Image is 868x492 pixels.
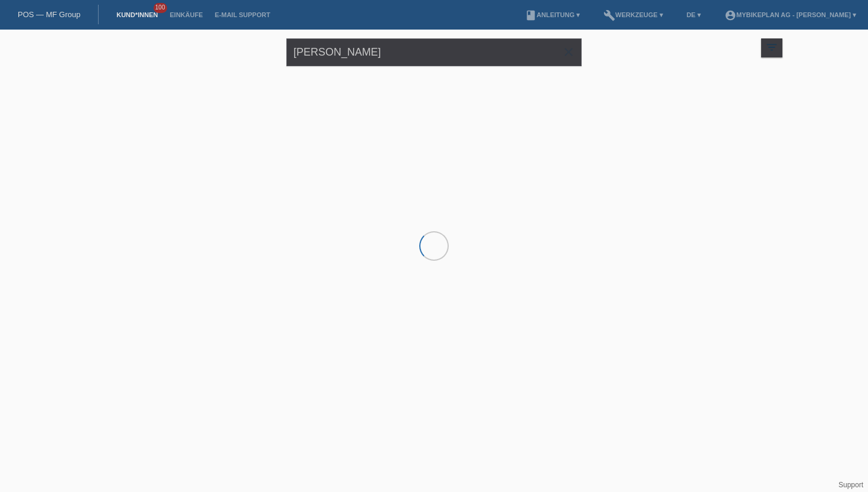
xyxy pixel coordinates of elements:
[525,9,537,21] i: book
[562,45,576,59] i: close
[209,11,276,18] a: E-Mail Support
[110,11,164,18] a: Kund*innen
[603,9,615,21] i: build
[765,41,778,54] i: filter_list
[18,10,80,19] a: POS — MF Group
[838,481,863,489] a: Support
[154,3,168,13] span: 100
[719,11,862,18] a: account_circleMybikeplan AG - [PERSON_NAME] ▾
[681,11,707,18] a: DE ▾
[164,11,208,18] a: Einkäufe
[286,38,582,66] input: Suche...
[725,9,736,21] i: account_circle
[598,11,669,18] a: buildWerkzeuge ▾
[519,11,586,18] a: bookAnleitung ▾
